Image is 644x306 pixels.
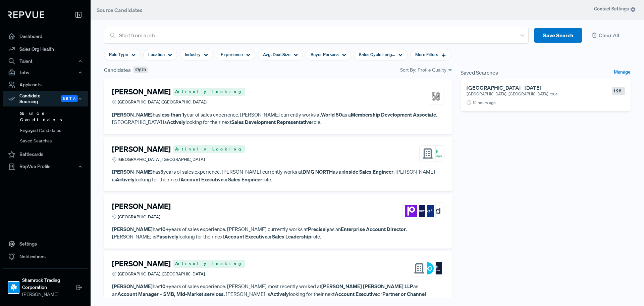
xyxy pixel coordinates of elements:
a: Source Candidates [12,108,97,125]
strong: Account Executive [224,233,267,240]
button: Jobs [3,67,88,78]
strong: Precisely [308,226,329,232]
strong: 10+ [160,283,169,290]
strong: Sales Development Representative [231,119,312,125]
strong: Account Executive [335,291,378,297]
a: Shamrock Trading CorporationShamrock Trading Corporation[PERSON_NAME] [3,268,88,301]
span: More Filters [415,51,438,58]
span: Actively Looking [173,145,245,153]
span: Location [148,51,165,58]
strong: Account Manager – SMB, Mid-Market services [117,291,224,297]
button: RepVue Profile [3,161,88,172]
span: [PERSON_NAME] [22,291,76,298]
a: Dashboard [3,30,88,43]
strong: 5 [160,168,163,175]
a: Settings [3,237,88,250]
strong: Passively [156,233,178,240]
strong: Membership Development Associate [351,111,436,118]
span: [GEOGRAPHIC_DATA] [118,214,160,220]
img: World 50 Group [430,90,442,102]
h4: [PERSON_NAME] [112,259,171,268]
span: Experience [221,51,243,58]
a: Applicants [3,78,88,91]
span: Contact Settings [594,5,636,12]
div: Sort By: [400,67,452,74]
span: Saved Searches [461,69,498,77]
h4: [PERSON_NAME] [112,202,171,211]
img: AutoRABIT [430,262,442,274]
strong: Partner or Channel Sales [112,291,426,305]
span: Avg. Deal Size [263,51,290,58]
p: has years of sales experience. [PERSON_NAME] currently works at as an . [PERSON_NAME] is looking ... [112,168,444,183]
strong: Account Executive [180,176,223,183]
span: Actively Looking [173,88,245,96]
a: Manage [614,69,631,77]
span: Role Type [109,51,128,58]
img: Copado [422,262,434,274]
p: [GEOGRAPHIC_DATA], [GEOGRAPHIC_DATA], true [467,91,590,97]
strong: Inside Sales Engineer [344,168,393,175]
p: has years of sales experience. [PERSON_NAME] currently works at as an . [PERSON_NAME] is looking ... [112,225,444,241]
button: Talent [3,55,88,67]
span: [GEOGRAPHIC_DATA] ([GEOGRAPHIC_DATA]) [118,99,207,105]
h6: [GEOGRAPHIC_DATA] - [DATE] [467,85,604,91]
strong: Actively [167,119,185,125]
strong: Sales Leadership [272,233,311,240]
span: 12 hours ago [473,100,496,106]
span: Industry [185,51,201,58]
a: Notifications [3,250,88,263]
a: Saved Searches [12,136,97,146]
strong: Actively [116,176,135,183]
a: Battlecards [3,148,88,161]
span: Candidates [104,66,131,74]
strong: Actively [270,291,289,297]
strong: less than 1 [160,111,184,118]
span: [GEOGRAPHIC_DATA], [GEOGRAPHIC_DATA] [118,271,205,277]
span: Beta [61,95,78,102]
img: Smart Communications [422,205,434,217]
button: Clear All [588,28,631,43]
img: Shamrock Trading Corporation [8,282,19,293]
span: Buyer Persona [311,51,339,58]
a: Sales Org Health [3,43,88,55]
span: Source Candidates [97,7,143,13]
span: Sales Cycle Length [359,51,395,58]
strong: 10+ [160,226,169,232]
p: has years of sales experience. [PERSON_NAME] most recently worked at as an . [PERSON_NAME] is loo... [112,282,444,305]
button: Candidate Sourcing Beta [3,91,88,106]
span: 27,670 [133,67,148,74]
strong: DMG NORTH [303,168,333,175]
strong: [PERSON_NAME] [112,111,153,118]
a: Engaged Candidates [12,125,97,136]
strong: Sales Engineer [228,176,262,183]
img: RepVue [8,11,44,18]
button: Save Search [534,28,582,43]
img: Coralogix [430,147,442,160]
div: Candidate Sourcing [3,91,88,106]
img: OpenText [413,205,425,217]
span: Profile Quality [418,67,446,74]
strong: Enterprise Account Director [341,226,406,232]
span: 128 [612,87,625,95]
strong: [PERSON_NAME] [112,226,153,232]
span: Actively Looking [173,260,245,268]
strong: [PERSON_NAME] [PERSON_NAME] LLP [321,283,413,290]
img: RR Donnelley [430,205,442,217]
h4: [PERSON_NAME] [112,145,171,154]
strong: [PERSON_NAME] [112,283,153,290]
p: has year of sales experience. [PERSON_NAME] currently works at as a . [GEOGRAPHIC_DATA] is lookin... [112,111,444,126]
h4: [PERSON_NAME] [112,87,171,96]
span: [GEOGRAPHIC_DATA], [GEOGRAPHIC_DATA] [118,156,205,163]
strong: Shamrock Trading Corporation [22,277,76,291]
strong: World 50 [321,111,342,118]
img: Precisely [405,205,417,217]
strong: [PERSON_NAME] [112,168,153,175]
